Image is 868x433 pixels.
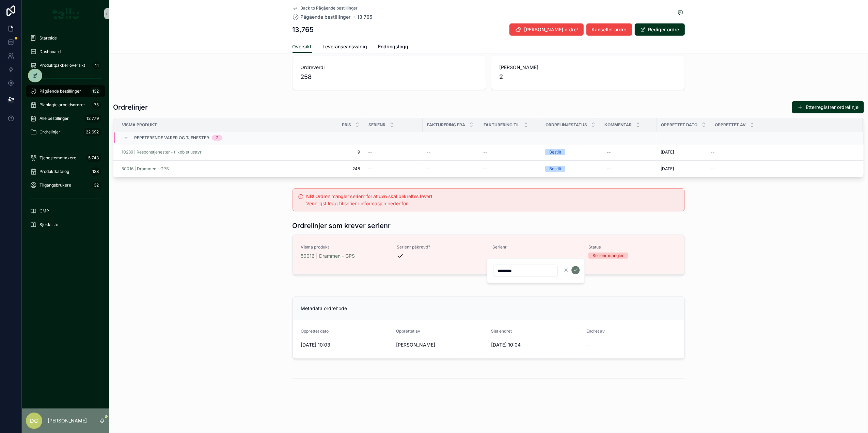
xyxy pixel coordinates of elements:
span: Serienr [493,244,581,250]
a: Alle bestillinger12 779 [26,112,105,125]
span: Planlagte arbeidsordrer [40,102,85,108]
a: 248 [340,166,360,172]
span: Opprettet av [396,328,420,334]
span: Serienr påkrevd? [397,244,485,250]
a: 10239 | Responstjenester - tilkoblet utstyr [122,149,202,155]
span: Opprettet dato [301,328,329,334]
span: Tjenestemottakere [40,155,76,161]
span: Endret av [586,328,605,334]
span: [DATE] 10:04 [491,341,581,348]
span: Ordreverdi [301,64,478,71]
a: -- [427,166,475,172]
span: CMP [40,208,49,214]
span: [PERSON_NAME] ordre! [524,26,578,33]
span: Pris [342,122,351,128]
span: [DATE] [661,166,674,172]
a: Bestilt [545,149,596,155]
span: Ordrelinjer [40,129,60,135]
a: Planlagte arbeidsordrer75 [26,99,105,111]
a: 13,765 [358,14,373,20]
div: Serienr mangler [593,253,624,259]
span: Endringslogg [378,43,409,50]
span: Serienr [368,122,385,128]
a: 10239 | Responstjenester - tilkoblet utstyr [122,149,332,155]
div: -- [607,166,611,172]
span: Tilgangsbrukere [40,182,71,188]
a: Endringslogg [378,41,409,54]
span: [DATE] 10:03 [301,341,391,348]
span: Opprettet av [715,122,746,128]
a: -- [483,149,537,155]
div: -- [607,149,611,155]
span: Status [588,244,676,250]
span: Visma produkt [122,122,157,128]
span: -- [483,149,487,155]
span: [PERSON_NAME] [396,341,486,348]
a: -- [483,166,537,172]
a: 50016 | Drammen - GPS [122,166,169,172]
span: -- [483,166,487,172]
span: Metadata ordrehode [301,305,347,311]
a: -- [711,166,855,172]
a: -- [427,149,475,155]
a: 9 [340,149,360,155]
span: Repeterende varer og tjenester [134,135,209,141]
div: 32 [92,181,101,189]
a: -- [368,149,419,155]
button: [PERSON_NAME] ordre! [509,23,584,36]
span: Oversikt [293,43,312,50]
span: Startside [40,35,57,41]
p: [PERSON_NAME] [48,417,87,424]
div: 5 743 [86,154,101,162]
div: Bestilt [549,166,561,172]
button: Kanseller ordre [586,23,632,36]
a: Bestilt [545,166,596,172]
span: -- [427,166,431,172]
a: Dashboard [26,46,105,58]
span: Sist endret [491,328,512,334]
div: Bestilt [549,149,561,155]
a: 50016 | Drammen - GPS [301,253,355,259]
span: Back to Pågående bestillinger [301,5,358,11]
span: Alle bestillinger [40,116,69,121]
span: Visma produkt [301,244,389,250]
div: 75 [92,101,101,109]
div: 2 [216,135,218,141]
a: Produktpakker oversikt41 [26,59,105,71]
a: -- [368,166,419,172]
a: Sjekkliste [26,219,105,231]
span: -- [586,341,590,348]
a: Etterregistrer ordrelinje [792,101,864,113]
span: Pågående bestillinger [40,89,81,94]
div: Vennligst legg til serienr informasjon nedenfor [306,200,679,207]
span: [PERSON_NAME] [500,64,677,71]
a: CMP [26,205,105,217]
span: Ordrelinjestatus [546,122,587,128]
a: Leveranseansvarlig [323,41,367,54]
a: Tilgangsbrukere32 [26,179,105,191]
a: 50016 | Drammen - GPS [122,166,332,172]
span: Dashboard [40,49,61,54]
a: Produktkatalog138 [26,165,105,178]
div: 41 [92,61,101,69]
h1: Ordrelinjer som krever serienr [293,221,391,230]
span: -- [368,149,372,155]
div: scrollable content [22,27,109,240]
h1: 13,765 [293,25,314,34]
span: -- [427,149,431,155]
span: DC [30,417,38,425]
span: Produktpakker oversikt [40,63,85,68]
span: 258 [301,72,478,82]
span: Pågående bestillinger [301,14,351,20]
span: 2 [500,72,677,82]
h1: Ordrelinjer [113,102,148,112]
span: Fakturering fra [427,122,465,128]
a: -- [711,149,855,155]
span: [DATE] [661,149,674,155]
div: 132 [90,87,101,95]
span: -- [711,166,715,172]
span: Produktkatalog [40,169,69,174]
span: Fakturering til [484,122,520,128]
